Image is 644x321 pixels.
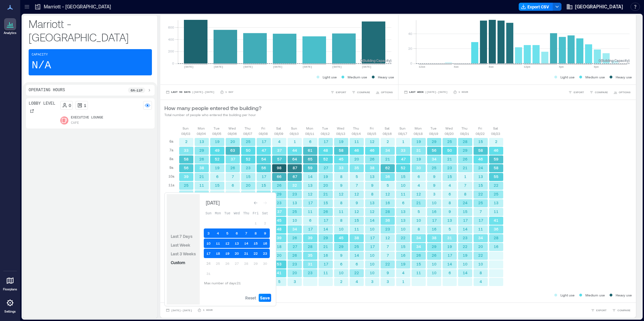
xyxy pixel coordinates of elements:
[494,183,498,187] text: 22
[575,3,623,10] span: [GEOGRAPHIC_DATA]
[4,310,16,314] p: Settings
[197,131,206,136] p: 08/04
[29,87,65,93] p: Operating Hours
[259,131,268,136] p: 08/08
[387,183,389,187] text: 5
[199,192,204,196] text: 20
[519,3,553,11] button: Export CSV
[416,166,421,170] text: 30
[611,307,632,314] button: COMPARE
[262,139,266,144] text: 17
[476,131,485,136] p: 08/22
[246,166,251,170] text: 23
[323,183,328,187] text: 20
[169,156,173,162] p: 8a
[356,183,358,187] text: 7
[401,192,406,196] text: 11
[169,139,173,144] p: 6a
[171,251,196,256] span: Last 3 Weeks
[588,89,609,96] button: COMPARE
[433,183,436,187] text: 9
[432,157,437,161] text: 34
[306,126,313,131] p: Mon
[223,239,232,248] button: 12
[494,192,498,196] text: 25
[32,59,51,72] p: N/A
[293,174,297,179] text: 67
[262,174,266,179] text: 17
[246,192,251,196] text: 13
[184,192,189,196] text: 17
[402,139,405,144] text: 1
[478,148,483,152] text: 58
[339,192,344,196] text: 12
[401,166,406,170] text: 52
[416,192,421,196] text: 12
[596,308,607,312] span: EXPORT
[277,174,282,179] text: 66
[214,65,223,68] text: [DATE]
[350,89,372,96] button: COMPARE
[241,228,251,238] button: 7
[260,295,270,300] span: Save
[232,249,241,258] button: 20
[168,25,174,29] tspan: 600
[228,126,236,131] p: Wed
[169,232,194,240] button: Last 7 Days
[478,126,482,131] p: Fri
[212,131,221,136] p: 08/05
[3,287,17,291] p: Floorplans
[401,148,406,152] text: 33
[385,148,390,152] text: 34
[371,183,374,187] text: 9
[493,126,498,131] p: Sat
[213,239,223,248] button: 11
[308,192,313,196] text: 12
[385,157,390,161] text: 21
[447,139,452,144] text: 25
[367,131,376,136] p: 08/15
[308,183,313,187] text: 13
[223,249,232,258] button: 19
[292,157,297,161] text: 64
[559,65,564,68] text: 4pm
[305,131,314,136] p: 08/11
[169,250,197,258] button: Last 3 Weeks
[432,166,437,170] text: 25
[84,103,86,108] p: 1
[339,166,344,170] text: 33
[204,228,213,238] button: 3
[251,198,260,208] button: Go to previous month
[416,148,421,152] text: 31
[241,249,251,258] button: 21
[416,157,421,161] text: 19
[410,61,412,65] tspan: 0
[449,192,451,196] text: 6
[262,148,266,152] text: 47
[69,103,71,108] p: 0
[612,89,632,96] button: OPTIONS
[290,131,299,136] p: 08/10
[463,148,468,152] text: 29
[478,157,483,161] text: 46
[418,183,420,187] text: 4
[308,166,313,170] text: 59
[164,89,216,96] button: Last 90 Days |[DATE]-[DATE]
[429,131,438,136] p: 08/19
[293,166,297,170] text: 87
[322,126,328,131] p: Tue
[362,65,372,68] text: [DATE]
[172,61,174,65] tspan: 0
[168,37,174,41] tspan: 400
[370,148,375,152] text: 46
[164,307,193,314] button: [DATE]-[DATE]
[585,74,605,80] p: Medium use
[215,148,220,152] text: 49
[401,157,406,161] text: 47
[225,90,233,94] p: 1 Day
[399,126,406,131] p: Sun
[184,166,189,170] text: 56
[324,139,328,144] text: 17
[329,89,348,96] button: EXPORT
[432,148,437,152] text: 56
